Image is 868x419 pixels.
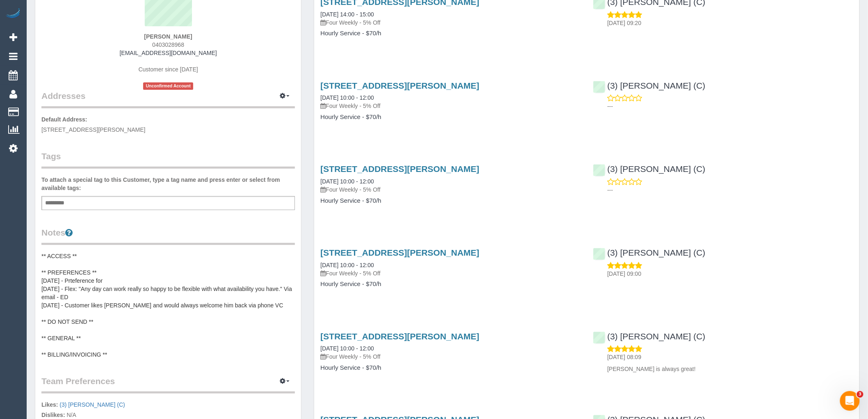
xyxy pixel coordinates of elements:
a: [EMAIL_ADDRESS][DOMAIN_NAME] [120,50,217,56]
label: Likes: [41,401,58,409]
span: Unconfirmed Account [143,82,193,89]
h4: Hourly Service - $70/h [320,364,580,371]
a: [DATE] 10:00 - 12:00 [320,94,374,101]
a: [STREET_ADDRESS][PERSON_NAME] [320,81,479,90]
span: 0403028968 [152,41,184,48]
legend: Team Preferences [41,375,295,394]
p: Four Weekly - 5% Off [320,102,580,110]
p: Four Weekly - 5% Off [320,185,580,194]
a: [STREET_ADDRESS][PERSON_NAME] [320,164,479,174]
p: --- [608,186,853,194]
a: [DATE] 14:00 - 15:00 [320,11,374,18]
p: [DATE] 09:20 [608,19,853,27]
a: (3) [PERSON_NAME] (C) [593,332,706,341]
label: Dislikes: [41,411,65,419]
label: Default Address: [41,115,87,124]
p: Four Weekly - 5% Off [320,353,580,361]
h4: Hourly Service - $70/h [320,30,580,37]
a: (3) [PERSON_NAME] (C) [593,81,706,90]
h4: Hourly Service - $70/h [320,114,580,121]
label: To attach a special tag to this Customer, type a tag name and press enter or select from availabl... [41,176,295,192]
p: Four Weekly - 5% Off [320,269,580,277]
img: Automaid Logo [5,8,21,20]
a: [STREET_ADDRESS][PERSON_NAME] [320,248,479,257]
a: [DATE] 10:00 - 12:00 [320,262,374,268]
a: (3) [PERSON_NAME] (C) [593,164,706,174]
span: Customer since [DATE] [139,66,198,73]
strong: [PERSON_NAME] [144,33,192,40]
a: [DATE] 10:00 - 12:00 [320,345,374,352]
a: (3) [PERSON_NAME] (C) [59,401,125,408]
p: [DATE] 08:09 [608,353,853,361]
p: --- [608,102,853,110]
span: 3 [857,391,863,398]
span: N/A [66,412,76,418]
a: [STREET_ADDRESS][PERSON_NAME] [320,332,479,341]
h4: Hourly Service - $70/h [320,281,580,288]
a: (3) [PERSON_NAME] (C) [593,248,706,257]
span: [STREET_ADDRESS][PERSON_NAME] [41,126,146,133]
p: [DATE] 09:00 [608,270,853,278]
p: Four Weekly - 5% Off [320,18,580,27]
h4: Hourly Service - $70/h [320,197,580,204]
a: [DATE] 10:00 - 12:00 [320,178,374,185]
iframe: Intercom live chat [840,391,860,411]
legend: Notes [41,227,295,245]
legend: Tags [41,150,295,169]
p: [PERSON_NAME] is always great! [608,365,853,373]
pre: ** ACCESS ** ** PREFERENCES ** [DATE] - Prteference for [DATE] - Flex: "Any day can work really s... [41,252,295,359]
